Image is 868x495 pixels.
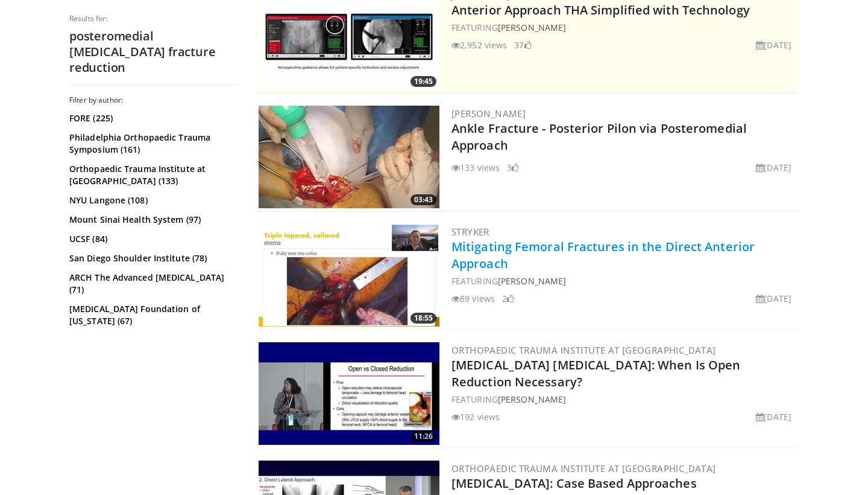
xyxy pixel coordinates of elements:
a: ARCH The Advanced [MEDICAL_DATA] (71) [69,272,235,296]
li: 89 views [451,292,495,305]
h2: posteromedial [MEDICAL_DATA] fracture reduction [69,28,238,75]
a: [PERSON_NAME] [498,22,566,33]
div: FEATURING [451,21,796,34]
h3: Filter by author: [69,95,238,105]
a: San Diego Shoulder Institute (78) [69,252,235,264]
li: [DATE] [756,39,791,51]
a: 03:43 [259,106,439,208]
img: e865b3e3-53ca-4395-b7ce-2c043fec7af2.300x170_q85_crop-smart_upscale.jpg [259,342,439,445]
li: [DATE] [756,410,791,423]
span: 19:45 [410,76,436,87]
a: Mitigating Femoral Fractures in the Direct Anterior Approach [451,238,755,272]
a: [MEDICAL_DATA] Foundation of [US_STATE] (67) [69,303,235,327]
a: 11:26 [259,342,439,445]
a: Philadelphia Orthopaedic Trauma Symposium (161) [69,132,235,156]
span: 03:43 [410,194,436,205]
a: [MEDICAL_DATA] [MEDICAL_DATA]: When Is Open Reduction Necessary? [451,357,740,390]
a: Orthopaedic Trauma Institute at [GEOGRAPHIC_DATA] [451,344,716,356]
img: e384fb8a-f4bd-410d-a5b4-472c618d94ed.300x170_q85_crop-smart_upscale.jpg [259,106,439,208]
a: 18:55 [259,224,439,327]
li: 192 views [451,410,500,423]
a: Ankle Fracture - Posterior Pilon via Posteromedial Approach [451,120,747,153]
a: [PERSON_NAME] [498,394,566,405]
li: 37 [514,39,531,51]
li: 3 [507,161,519,174]
a: UCSF (84) [69,233,235,245]
a: [PERSON_NAME] [451,107,526,120]
a: Orthopaedic Trauma Institute at [GEOGRAPHIC_DATA] (133) [69,163,235,187]
div: FEATURING [451,275,796,287]
img: 6b74bb2b-472e-4d3e-b866-15df13bf8239.300x170_q85_crop-smart_upscale.jpg [259,224,439,327]
a: [PERSON_NAME] [498,275,566,287]
div: FEATURING [451,393,796,406]
a: [MEDICAL_DATA]: Case Based Approaches [451,475,697,491]
li: 133 views [451,161,500,174]
a: Orthopaedic Trauma Institute at [GEOGRAPHIC_DATA] [451,462,716,474]
a: NYU Langone (108) [69,194,235,206]
li: 2,952 views [451,39,507,51]
a: FORE (225) [69,112,235,124]
p: Results for: [69,14,238,24]
span: 11:26 [410,431,436,442]
a: Mount Sinai Health System (97) [69,214,235,226]
li: [DATE] [756,161,791,174]
span: 18:55 [410,313,436,324]
a: Anterior Approach THA Simplified with Technology [451,2,750,18]
li: 2 [502,292,514,305]
li: [DATE] [756,292,791,305]
a: Stryker [451,226,489,238]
